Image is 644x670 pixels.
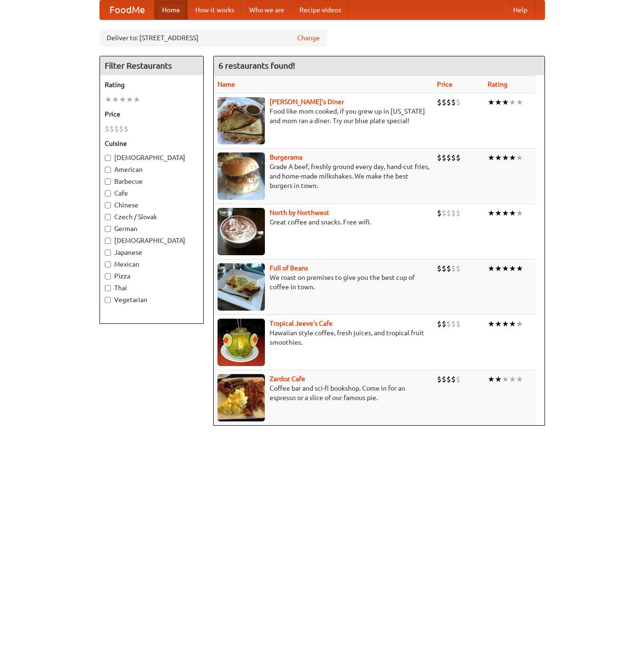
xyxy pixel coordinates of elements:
[105,94,112,105] li: ★
[516,152,523,163] li: ★
[105,285,111,291] input: Thai
[218,208,265,255] img: north.jpg
[509,319,516,329] li: ★
[502,319,509,329] li: ★
[105,190,111,197] input: Cafe
[451,263,456,274] li: $
[495,152,502,163] li: ★
[502,374,509,384] li: ★
[242,0,292,19] a: Who we are
[218,328,429,347] p: Hawaiian style coffee, fresh juices, and tropical fruit smoothies.
[446,263,451,274] li: $
[516,374,523,384] li: ★
[437,374,442,384] li: $
[451,97,456,107] li: $
[516,208,523,218] li: ★
[105,109,199,119] h5: Price
[105,155,111,161] input: [DEMOGRAPHIC_DATA]
[112,94,119,105] li: ★
[297,33,320,43] a: Change
[451,374,456,384] li: $
[495,208,502,218] li: ★
[270,264,308,272] a: Full of Beans
[442,319,446,329] li: $
[105,177,199,186] label: Barbecue
[133,94,140,105] li: ★
[488,80,508,88] a: Rating
[451,319,456,329] li: $
[495,319,502,329] li: ★
[516,319,523,329] li: ★
[270,209,329,216] a: North by Northwest
[442,374,446,384] li: $
[105,295,199,304] label: Vegetarian
[456,319,461,329] li: $
[109,124,114,134] li: $
[456,374,461,384] li: $
[105,212,199,222] label: Czech / Slovak
[218,273,429,292] p: We roast on premises to give you the best cup of coffee in town.
[456,152,461,163] li: $
[442,97,446,107] li: $
[105,250,111,256] input: Japanese
[509,263,516,274] li: ★
[105,248,199,257] label: Japanese
[105,226,111,232] input: German
[456,263,461,274] li: $
[270,320,333,327] b: Tropical Jeeve's Cafe
[292,0,349,19] a: Recipe videos
[437,80,453,88] a: Price
[105,261,111,268] input: Mexican
[218,374,265,421] img: zardoz.jpg
[100,29,327,46] div: Deliver to: [STREET_ADDRESS]
[442,152,446,163] li: $
[437,152,442,163] li: $
[105,224,199,233] label: German
[509,97,516,107] li: ★
[451,208,456,218] li: $
[442,263,446,274] li: $
[509,152,516,163] li: ★
[218,263,265,311] img: beans.jpg
[270,98,344,106] a: [PERSON_NAME]'s Diner
[442,208,446,218] li: $
[105,139,199,148] h5: Cuisine
[124,124,128,134] li: $
[218,152,265,200] img: burgerama.jpg
[100,56,203,75] h4: Filter Restaurants
[218,319,265,366] img: jeeves.jpg
[105,153,199,162] label: [DEMOGRAPHIC_DATA]
[218,162,429,190] p: Grade A beef, freshly ground every day, hand-cut fries, and home-made milkshakes. We make the bes...
[105,80,199,89] h5: Rating
[506,0,535,19] a: Help
[502,263,509,274] li: ★
[446,208,451,218] li: $
[488,263,495,274] li: ★
[437,319,442,329] li: $
[218,61,295,70] ng-pluralize: 6 restaurants found!
[105,238,111,244] input: [DEMOGRAPHIC_DATA]
[119,94,126,105] li: ★
[218,384,429,402] p: Coffee bar and sci-fi bookshop. Come in for an espresso or a slice of our famous pie.
[502,208,509,218] li: ★
[509,374,516,384] li: ★
[270,375,305,383] a: Zardoz Cafe
[105,273,111,279] input: Pizza
[105,271,199,281] label: Pizza
[446,374,451,384] li: $
[495,374,502,384] li: ★
[451,152,456,163] li: $
[495,97,502,107] li: ★
[154,0,188,19] a: Home
[446,152,451,163] li: $
[114,124,119,134] li: $
[105,165,199,174] label: American
[105,167,111,173] input: American
[270,153,302,161] a: Burgerama
[488,319,495,329] li: ★
[437,208,442,218] li: $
